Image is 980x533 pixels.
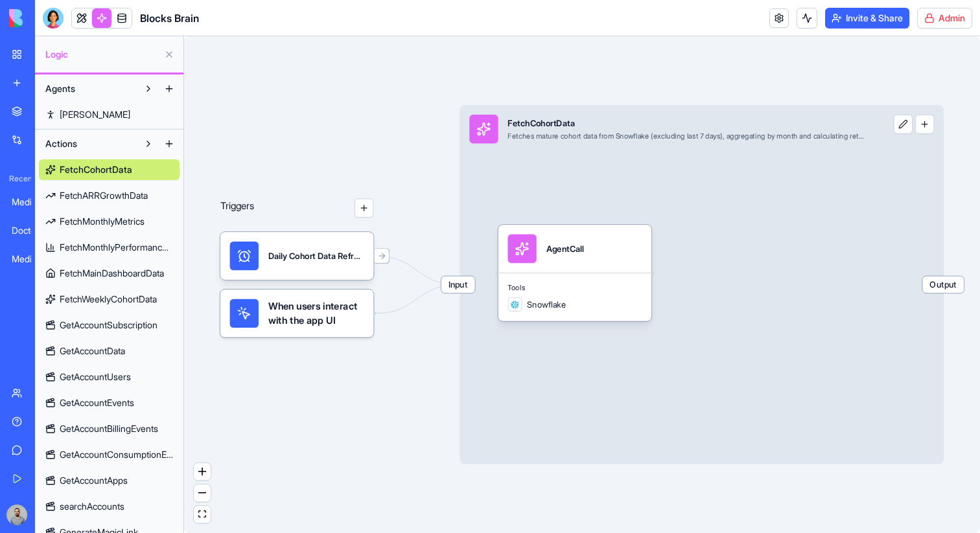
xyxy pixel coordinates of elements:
[60,474,128,487] span: GetAccountApps
[39,78,138,99] button: Agents
[376,256,458,284] g: Edge from 68ccf3684b26607e9fb72abf to 68c6fe553f3f1f6d79b5c66c
[60,267,164,280] span: FetchMainDashboardData
[60,189,148,202] span: FetchARRGrowthData
[60,370,131,383] span: GetAccountUsers
[194,463,211,481] button: zoom in
[39,104,180,125] a: [PERSON_NAME]
[268,299,364,328] span: When users interact with the app UI
[60,345,125,357] span: GetAccountData
[39,211,180,232] a: FetchMonthlyMetrics
[60,448,173,461] span: GetAccountConsumptionEvents
[194,506,211,523] button: fit view
[6,505,27,525] img: image_123650291_bsq8ao.jpg
[917,8,972,28] button: Admin
[220,160,374,337] div: Triggers
[9,9,89,27] img: logo
[39,237,180,258] a: FetchMonthlyPerformanceMetrics
[39,185,180,206] a: FetchARRGrowthData
[60,241,173,254] span: FetchMonthlyPerformanceMetrics
[39,263,180,284] a: FetchMainDashboardData
[60,215,145,228] span: FetchMonthlyMetrics
[12,253,48,266] div: Medical Shift Manager
[441,277,475,293] span: Input
[220,232,374,280] div: Daily Cohort Data RefreshTrigger
[39,315,180,335] a: GetAccountSubscription
[825,8,909,28] button: Invite & Share
[546,243,584,255] div: AgentCall
[60,319,157,332] span: GetAccountSubscription
[4,246,56,272] a: Medical Shift Manager
[4,218,56,244] a: Doctor Shift Manager
[4,189,56,215] a: Medical Shift Manager
[60,163,132,176] span: FetchCohortData
[60,500,124,513] span: searchAccounts
[922,277,964,293] span: Output
[507,283,642,293] span: Tools
[194,484,211,502] button: zoom out
[60,396,134,409] span: GetAccountEvents
[460,105,944,464] div: InputFetchCohortDataFetches mature cohort data from Snowflake (excluding last 7 days), aggregatin...
[12,196,48,209] div: Medical Shift Manager
[12,224,48,237] div: Doctor Shift Manager
[507,131,867,141] div: Fetches mature cohort data from Snowflake (excluding last 7 days), aggregating by month and calcu...
[45,137,77,150] span: Actions
[60,108,130,121] span: [PERSON_NAME]
[45,82,75,95] span: Agents
[39,444,180,465] a: GetAccountConsumptionEvents
[507,117,867,129] div: FetchCohortData
[39,341,180,361] a: GetAccountData
[60,293,157,306] span: FetchWeeklyCohortData
[268,250,364,262] div: Daily Cohort Data RefreshTrigger
[140,10,199,26] span: Blocks Brain
[45,48,159,61] span: Logic
[39,159,180,180] a: FetchCohortData
[39,418,180,439] a: GetAccountBillingEvents
[498,225,652,321] div: AgentCallToolsSnowflake
[527,299,566,310] span: Snowflake
[39,496,180,517] a: searchAccounts
[60,422,158,435] span: GetAccountBillingEvents
[39,133,138,154] button: Actions
[39,289,180,310] a: FetchWeeklyCohortData
[220,198,255,218] p: Triggers
[39,392,180,413] a: GetAccountEvents
[39,367,180,387] a: GetAccountUsers
[39,470,180,491] a: GetAccountApps
[220,289,374,337] div: When users interact with the app UI
[376,284,458,313] g: Edge from UI_TRIGGERS to 68c6fe553f3f1f6d79b5c66c
[4,174,31,184] span: Recent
